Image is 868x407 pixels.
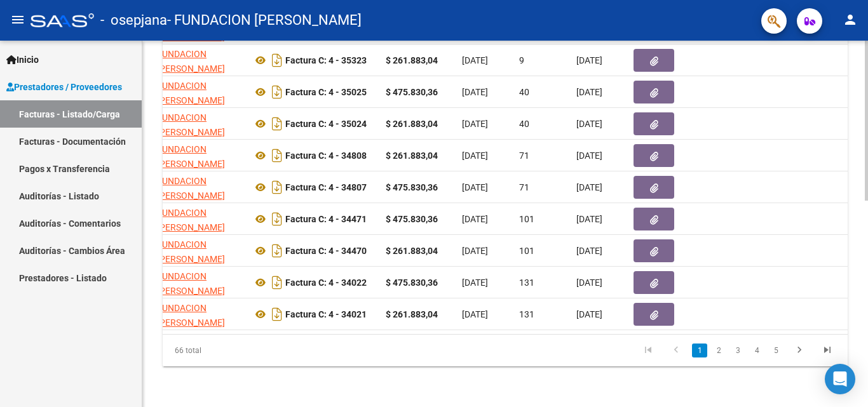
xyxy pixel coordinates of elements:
li: page 2 [709,340,728,361]
span: - FUNDACION [PERSON_NAME] [167,6,362,34]
li: page 5 [766,340,785,361]
div: 30687298620 [157,110,242,137]
i: Descargar documento [269,114,285,134]
strong: $ 475.830,36 [386,277,438,288]
div: 30687298620 [157,174,242,201]
a: go to previous page [664,344,688,357]
strong: $ 261.883,04 [386,246,438,256]
span: [DATE] [462,150,488,161]
i: Descargar documento [269,177,285,197]
span: FUNDACION [PERSON_NAME] [157,208,225,232]
span: 71 [519,182,529,192]
mat-icon: person [843,12,858,27]
span: 101 [519,246,534,256]
span: [DATE] [462,182,488,192]
span: [DATE] [576,55,602,65]
strong: Factura C: 4 - 34470 [285,246,367,256]
div: 30687298620 [157,142,242,169]
span: [DATE] [462,214,488,224]
span: [DATE] [462,246,488,256]
span: 131 [519,277,534,288]
div: 30687298620 [157,269,242,296]
span: FUNDACION [PERSON_NAME] [157,144,225,169]
span: [DATE] [576,277,602,288]
strong: Factura C: 4 - 34022 [285,277,367,288]
span: FUNDACION [PERSON_NAME] [157,176,225,201]
mat-icon: menu [10,12,25,27]
i: Descargar documento [269,272,285,293]
span: FUNDACION [PERSON_NAME] [157,271,225,296]
strong: $ 261.883,04 [386,309,438,319]
span: Prestadores / Proveedores [6,80,122,94]
strong: Factura C: 4 - 34471 [285,214,367,224]
span: FUNDACION [PERSON_NAME] [157,303,225,328]
span: [DATE] [576,150,602,161]
span: [DATE] [576,246,602,256]
strong: Factura C: 4 - 34808 [285,150,367,161]
div: Open Intercom Messenger [825,364,855,394]
strong: $ 261.883,04 [386,150,438,161]
span: [DATE] [462,119,488,129]
span: FUNDACION [PERSON_NAME] [157,49,225,74]
div: 66 total [163,335,297,366]
span: [DATE] [576,214,602,224]
span: FUNDACION [PERSON_NAME] [157,239,225,264]
span: Inicio [6,53,39,67]
a: 3 [730,344,745,357]
a: 1 [692,344,707,357]
a: go to first page [636,344,660,357]
span: [DATE] [576,119,602,129]
span: [DATE] [462,55,488,65]
strong: Factura C: 4 - 35323 [285,55,367,65]
span: [DATE] [576,87,602,97]
span: 40 [519,119,529,129]
span: [DATE] [462,87,488,97]
a: 5 [768,344,783,357]
strong: Factura C: 4 - 35025 [285,87,367,97]
strong: $ 475.830,36 [386,214,438,224]
strong: Factura C: 4 - 34807 [285,182,367,192]
li: page 3 [728,340,747,361]
i: Descargar documento [269,145,285,166]
span: [DATE] [462,277,488,288]
span: 71 [519,150,529,161]
i: Descargar documento [269,241,285,261]
span: - osepjana [100,6,167,34]
span: 40 [519,87,529,97]
i: Descargar documento [269,209,285,229]
a: 2 [711,344,726,357]
i: Descargar documento [269,82,285,102]
strong: Factura C: 4 - 35024 [285,119,367,129]
strong: $ 475.830,36 [386,87,438,97]
strong: $ 475.830,36 [386,182,438,192]
a: go to last page [815,344,839,357]
div: 30687298620 [157,237,242,264]
div: 30687298620 [157,79,242,105]
span: FUNDACION [PERSON_NAME] [157,112,225,137]
span: 9 [519,55,524,65]
div: 30687298620 [157,206,242,232]
strong: $ 261.883,04 [386,119,438,129]
strong: $ 261.883,04 [386,55,438,65]
i: Descargar documento [269,50,285,70]
span: FUNDACION [PERSON_NAME] [157,81,225,105]
div: 30687298620 [157,47,242,74]
li: page 1 [690,340,709,361]
div: 30687298620 [157,301,242,328]
li: page 4 [747,340,766,361]
span: 131 [519,309,534,319]
i: Descargar documento [269,304,285,324]
span: [DATE] [462,309,488,319]
span: 101 [519,214,534,224]
a: go to next page [787,344,811,357]
span: [DATE] [576,309,602,319]
a: 4 [749,344,764,357]
span: [DATE] [576,182,602,192]
strong: Factura C: 4 - 34021 [285,309,367,319]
